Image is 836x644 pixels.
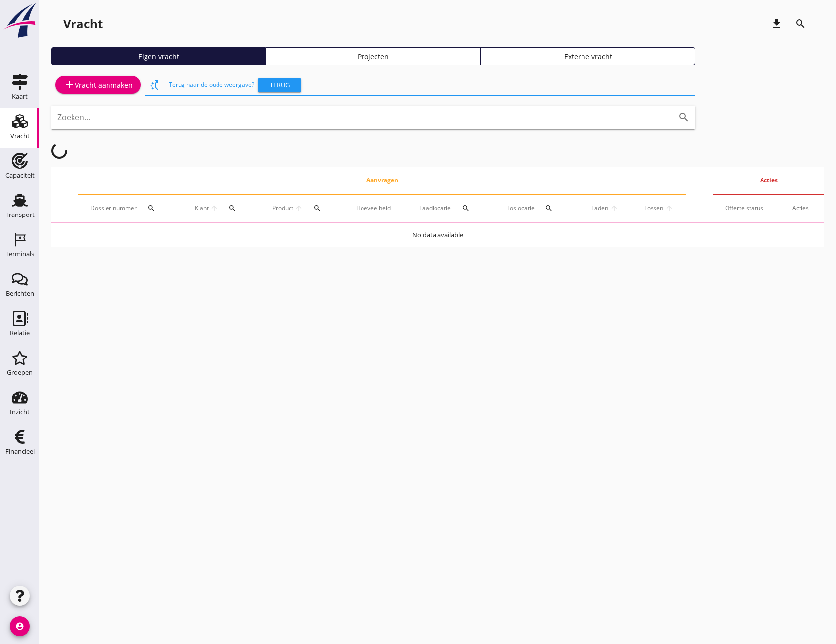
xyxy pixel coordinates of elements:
[678,111,690,123] i: search
[485,51,691,62] div: Externe vracht
[713,167,824,194] th: Acties
[149,79,161,91] i: switch_access_shortcut
[12,93,28,100] div: Kaart
[5,172,35,179] div: Capaciteit
[210,204,219,212] i: arrow_upward
[10,133,30,139] div: Vracht
[5,212,35,218] div: Transport
[590,204,609,213] span: Laden
[262,80,297,90] div: Terug
[56,51,261,62] div: Eigen vracht
[147,204,155,212] i: search
[419,196,483,220] div: Laadlocatie
[55,76,141,94] a: Vracht aanmaken
[792,204,812,213] div: Acties
[2,2,37,39] img: logo-small.a267ee39.svg
[51,223,824,247] td: No data available
[10,330,30,336] div: Relatie
[5,448,35,455] div: Financieel
[57,109,662,125] input: Zoeken...
[10,616,30,636] i: account_circle
[270,51,476,62] div: Projecten
[6,290,34,297] div: Berichten
[294,204,303,212] i: arrow_upward
[481,47,695,65] a: Externe vracht
[63,79,75,91] i: add
[795,18,806,30] i: search
[169,75,691,95] div: Terug naar de oude weergave?
[228,204,236,212] i: search
[462,204,470,212] i: search
[609,204,619,212] i: arrow_upward
[643,204,664,213] span: Lossen
[63,16,103,32] div: Vracht
[725,204,768,213] div: Offerte status
[507,196,567,220] div: Loslocatie
[771,18,783,30] i: download
[258,78,301,92] button: Terug
[90,196,170,220] div: Dossier nummer
[78,167,686,194] th: Aanvragen
[51,47,266,65] a: Eigen vracht
[356,204,396,213] div: Hoeveelheid
[664,204,674,212] i: arrow_upward
[10,409,30,415] div: Inzicht
[7,369,33,376] div: Groepen
[266,47,480,65] a: Projecten
[63,79,133,91] div: Vracht aanmaken
[545,204,553,212] i: search
[194,204,210,213] span: Klant
[5,251,34,257] div: Terminals
[313,204,321,212] i: search
[271,204,294,213] span: Product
